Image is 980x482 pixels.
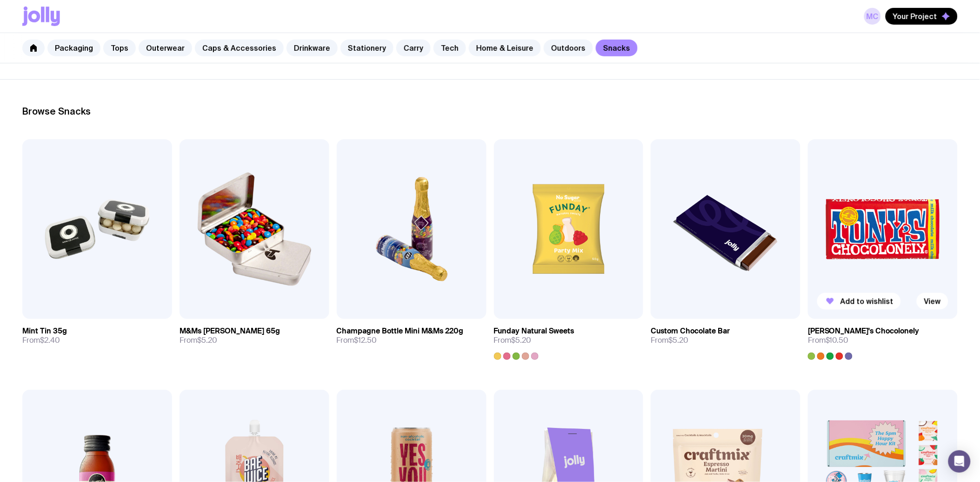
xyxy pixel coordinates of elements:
a: Snacks [596,40,638,56]
a: Carry [396,40,431,56]
a: Home & Leisure [469,40,541,56]
span: $12.50 [354,335,377,345]
h3: [PERSON_NAME]'s Chocolonely [808,326,920,336]
span: Your Project [893,12,937,21]
span: From [180,336,217,345]
span: From [808,336,849,345]
a: M&Ms [PERSON_NAME] 65gFrom$5.20 [180,319,329,353]
button: Add to wishlist [660,300,744,317]
button: Add to wishlist [346,300,430,317]
a: Packaging [47,40,100,56]
button: Add to wishlist [817,293,901,310]
a: View [917,293,948,310]
a: Champagne Bottle Mini M&Ms 220gFrom$12.50 [337,319,487,353]
a: Funday Natural SweetsFrom$5.20 [494,319,644,360]
button: Add to wishlist [189,300,273,317]
button: Your Project [886,8,958,25]
a: View [602,300,634,317]
div: Open Intercom Messenger [948,450,971,473]
a: Outdoors [544,40,593,56]
button: Add to wishlist [32,300,115,317]
a: Custom Chocolate BarFrom$5.20 [651,319,800,353]
h3: Mint Tin 35g [22,326,67,336]
a: Drinkware [287,40,338,56]
span: $5.20 [512,335,532,345]
span: Add to wishlist [683,304,736,313]
a: View [760,300,791,317]
span: Add to wishlist [212,304,265,313]
h3: Funday Natural Sweets [494,326,574,336]
span: Add to wishlist [369,304,422,313]
span: $5.20 [197,335,217,345]
a: Tops [103,40,136,56]
h3: Champagne Bottle Mini M&Ms 220g [337,326,464,336]
span: $10.50 [826,335,849,345]
span: Add to wishlist [55,304,108,313]
a: [PERSON_NAME]'s ChocolonelyFrom$10.50 [808,319,958,360]
span: $5.20 [668,335,688,345]
span: From [651,336,688,345]
a: MC [864,8,881,25]
span: From [494,336,532,345]
span: $2.40 [40,335,60,345]
span: Add to wishlist [527,304,580,313]
a: Tech [433,40,466,56]
a: View [131,300,163,317]
span: Add to wishlist [840,297,893,306]
span: From [337,336,377,345]
a: View [288,300,320,317]
a: Caps & Accessories [195,40,284,56]
a: Mint Tin 35gFrom$2.40 [22,319,172,353]
span: From [22,336,60,345]
a: View [446,300,477,317]
h3: Custom Chocolate Bar [651,326,730,336]
h3: M&Ms [PERSON_NAME] 65g [180,326,280,336]
a: Stationery [340,40,393,56]
a: Outerwear [139,40,192,56]
h2: Browse Snacks [22,106,958,117]
button: Add to wishlist [503,300,587,317]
